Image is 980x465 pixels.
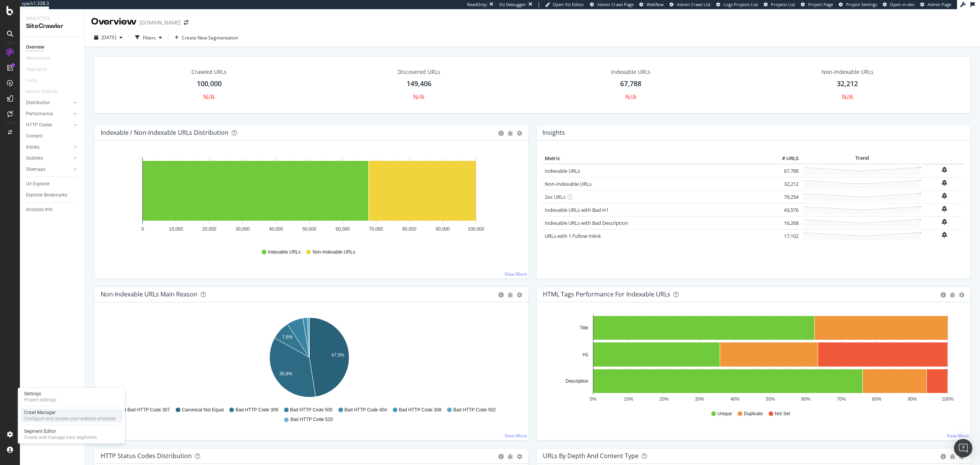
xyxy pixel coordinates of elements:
button: Filters [132,31,165,44]
a: Admin Crawl List [670,2,710,8]
div: Indexable URLs [611,68,650,76]
div: gear [959,292,964,298]
div: Indexable / Non-Indexable URLs Distribution [101,129,229,136]
div: bug [950,454,955,459]
div: Visits [26,77,38,85]
span: Admin Page [928,2,951,7]
div: circle-info [941,454,946,459]
div: Performance [26,110,53,118]
span: Project Settings [846,2,877,7]
td: 16,268 [770,216,800,229]
span: 2024 Jul. 16th [101,34,116,41]
span: Webflow [647,2,664,7]
span: Logs Projects List [724,2,758,7]
div: bell-plus [942,193,947,199]
text: 50% [766,396,775,402]
a: Project Settings [839,2,877,8]
span: Not Set [775,411,790,417]
div: HTTP Codes [26,121,52,129]
div: Settings [24,391,56,397]
td: 32,212 [770,177,800,190]
div: N/A [842,93,853,102]
span: Bad HTTP Code 520 [290,416,333,423]
span: Bad HTTP Code 404 [345,407,387,413]
text: 10,000 [169,226,183,232]
div: HTTP Status Codes Distribution [101,452,192,460]
div: bug [950,292,955,298]
button: Create New Segmentation [171,31,241,44]
a: SettingsProject settings [21,390,122,404]
div: Non-Indexable URLs Main Reason [101,290,198,298]
text: 35.6% [279,371,292,377]
text: 50,000 [302,226,317,232]
svg: A chart. [101,314,518,403]
td: 79,254 [770,190,800,203]
a: Indexable URLs with Bad Description [545,219,628,226]
span: Open in dev [890,2,915,7]
text: 40,000 [269,226,283,232]
div: Analytics [26,15,78,22]
div: circle-info [498,292,504,298]
a: Logs Projects List [716,2,758,8]
text: 20,000 [202,226,216,232]
a: 2xx URLs [545,193,565,200]
text: 90% [908,396,917,402]
a: Sitemaps [26,165,72,174]
span: Bad HTTP Code 307 [127,407,170,413]
div: Non-Indexable URLs [822,68,874,76]
a: Open in dev [883,2,915,8]
div: 149,406 [407,79,431,89]
a: Open Viz Editor [545,2,584,8]
div: bell-plus [942,219,947,225]
div: Distribution [26,99,50,107]
a: Inlinks [26,143,72,151]
span: Bad HTTP Code 502 [453,407,496,413]
h4: Insights [542,128,565,138]
div: Explorer Bookmarks [26,191,67,199]
div: arrow-right-arrow-left [184,20,188,25]
div: ReadOnly: [467,2,488,8]
span: Projects List [771,2,795,7]
div: Sitemaps [26,165,46,174]
div: Project settings [24,397,56,403]
a: View More [505,432,527,439]
a: Non-Indexable URLs [545,180,591,187]
a: HTTP Codes [26,121,72,129]
span: Project Page [808,2,833,7]
div: Inlinks [26,143,39,151]
div: N/A [203,93,215,102]
div: Discovered URLs [398,68,440,76]
text: Description [565,378,588,384]
a: Search Engines [26,88,65,96]
span: Admin Crawl List [677,2,710,7]
div: Outlinks [26,154,43,162]
div: bug [508,292,513,298]
div: bug [508,454,513,459]
div: gear [517,292,522,298]
text: 100,000 [468,226,485,232]
div: URLs by Depth and Content Type [543,452,639,460]
div: gear [517,454,522,459]
a: URLs with 1 Follow Inlink [545,232,601,239]
svg: A chart. [101,153,518,242]
text: 47.5% [331,352,344,358]
text: 20% [660,396,669,402]
div: SiteCrawler [26,22,78,31]
text: 100% [942,396,954,402]
span: Canonical Not Equal [182,407,224,413]
div: Url Explorer [26,180,50,188]
a: Url Explorer [26,180,79,188]
div: circle-info [941,292,946,298]
div: circle-info [498,131,504,136]
a: Performance [26,110,72,118]
div: circle-info [498,454,504,459]
div: Open Intercom Messenger [954,439,972,457]
svg: A chart. [543,314,960,403]
a: Projects List [764,2,795,8]
span: Bad HTTP Code 309 [235,407,278,413]
div: Segments [26,65,47,74]
div: Content [26,132,42,140]
div: Overview [26,43,44,51]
